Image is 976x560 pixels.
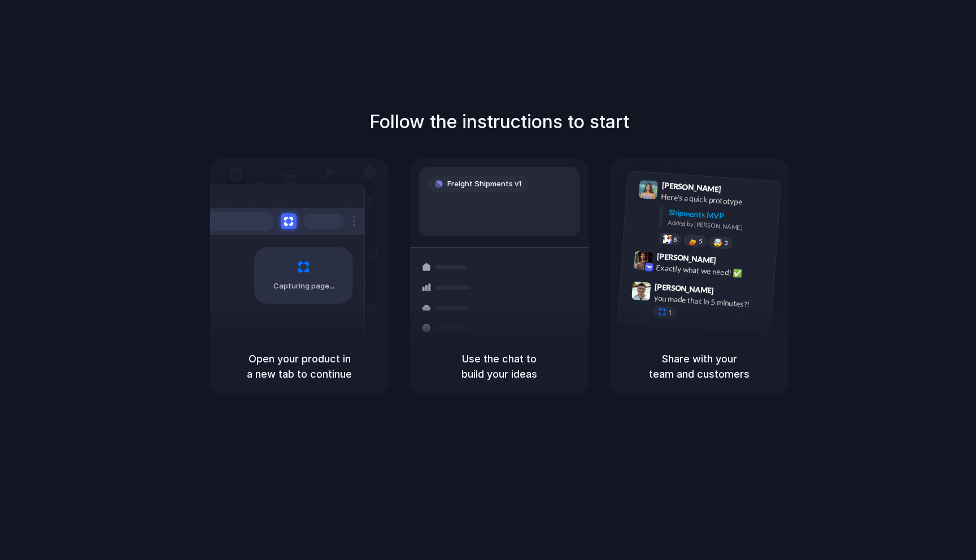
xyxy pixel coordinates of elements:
[656,250,716,266] span: [PERSON_NAME]
[656,262,769,281] div: Exactly what we need! ✅
[720,256,743,269] span: 9:42 AM
[447,178,521,190] span: Freight Shipments v1
[717,286,740,300] span: 9:47 AM
[713,239,723,247] div: 🤯
[699,238,703,244] span: 5
[673,237,677,243] span: 8
[668,218,772,234] div: Added by [PERSON_NAME]
[668,207,773,225] div: Shipments MVP
[369,108,629,135] h1: Follow the instructions to start
[424,351,575,382] h5: Use the chat to build your ideas
[725,185,748,198] span: 9:41 AM
[661,191,774,210] div: Here's a quick prototype
[724,240,728,246] span: 3
[653,292,766,312] div: you made that in 5 minutes?!
[668,309,672,316] span: 1
[273,281,336,292] span: Capturing page
[661,179,721,195] span: [PERSON_NAME]
[224,351,375,382] h5: Open your product in a new tab to continue
[655,281,714,297] span: [PERSON_NAME]
[624,351,775,382] h5: Share with your team and customers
